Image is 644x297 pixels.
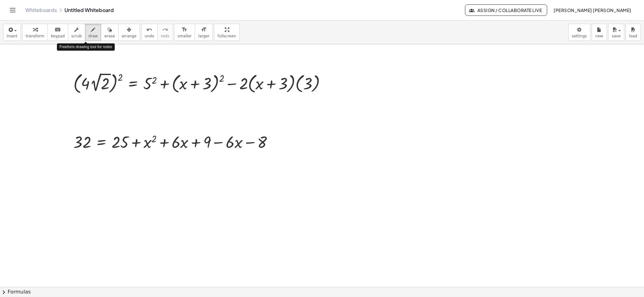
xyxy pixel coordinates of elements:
span: erase [104,34,115,38]
a: Whiteboards [25,7,57,13]
span: redo [161,34,169,38]
button: new [592,24,607,41]
span: Assign / Collaborate Live [470,7,542,13]
button: [PERSON_NAME] [PERSON_NAME] [549,4,636,16]
span: keypad [51,34,65,38]
button: Assign / Collaborate Live [465,4,548,16]
span: save [612,34,621,38]
button: Toggle navigation [8,5,18,15]
button: erase [101,24,118,41]
button: redoredo [157,24,173,41]
button: load [626,24,641,41]
span: settings [572,34,587,38]
button: save [608,24,624,41]
button: transform [22,24,48,41]
button: format_sizesmaller [174,24,195,41]
button: insert [3,24,21,41]
button: settings [568,24,591,41]
span: transform [26,34,44,38]
button: scrub [68,24,85,41]
span: draw [89,34,98,38]
div: Freeform drawing tool for notes [57,43,115,51]
i: undo [146,26,152,34]
span: load [629,34,637,38]
span: fullscreen [218,34,236,38]
span: new [595,34,603,38]
button: format_sizelarger [195,24,213,41]
button: arrange [118,24,140,41]
span: larger [198,34,209,38]
button: draw [85,24,101,41]
span: [PERSON_NAME] [PERSON_NAME] [554,7,631,13]
button: keyboardkeypad [47,24,68,41]
i: keyboard [55,26,61,34]
span: smaller [178,34,192,38]
i: format_size [181,26,187,34]
span: scrub [71,34,82,38]
i: format_size [201,26,207,34]
span: insert [7,34,17,38]
i: redo [162,26,168,34]
button: undoundo [141,24,158,41]
span: undo [145,34,154,38]
span: arrange [122,34,137,38]
button: fullscreen [214,24,239,41]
